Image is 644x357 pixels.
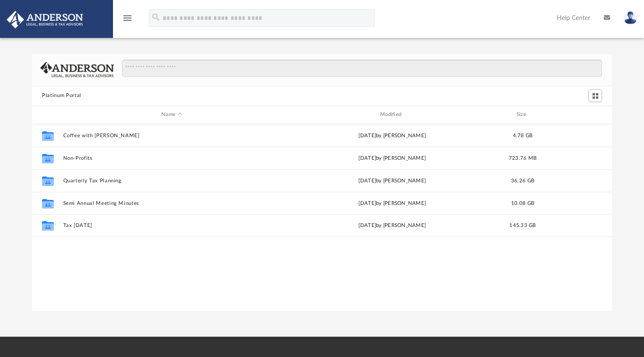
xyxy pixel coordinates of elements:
div: [DATE] by [PERSON_NAME] [284,154,501,162]
div: id [545,111,608,119]
i: search [151,12,161,22]
input: Search files and folders [122,60,602,77]
div: Size [505,111,541,119]
div: grid [32,124,612,311]
a: menu [122,17,133,23]
div: Modified [284,111,501,119]
span: 145.33 GB [510,223,536,228]
button: Non-Profits [63,155,280,161]
div: [DATE] by [PERSON_NAME] [284,199,501,207]
div: [DATE] by [PERSON_NAME] [284,131,501,139]
span: 36.26 GB [511,178,534,183]
div: id [36,111,59,119]
div: [DATE] by [PERSON_NAME] [284,176,501,185]
span: 4.78 GB [513,133,533,138]
span: 723.76 MB [509,155,536,160]
span: 10.08 GB [511,200,534,205]
button: Semi Annual Meeting Minutes [63,200,280,206]
i: menu [122,13,133,23]
img: Anderson Advisors Platinum Portal [4,11,86,28]
button: Quarterly Tax Planning [63,177,280,183]
button: Tax [DATE] [63,223,280,228]
div: Name [63,111,280,119]
img: User Pic [624,11,637,24]
div: by [PERSON_NAME] [284,222,501,230]
span: [DATE] [359,223,376,228]
button: Switch to Grid View [588,89,602,102]
button: Coffee with [PERSON_NAME] [63,132,280,138]
button: Platinum Portal [42,92,81,100]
